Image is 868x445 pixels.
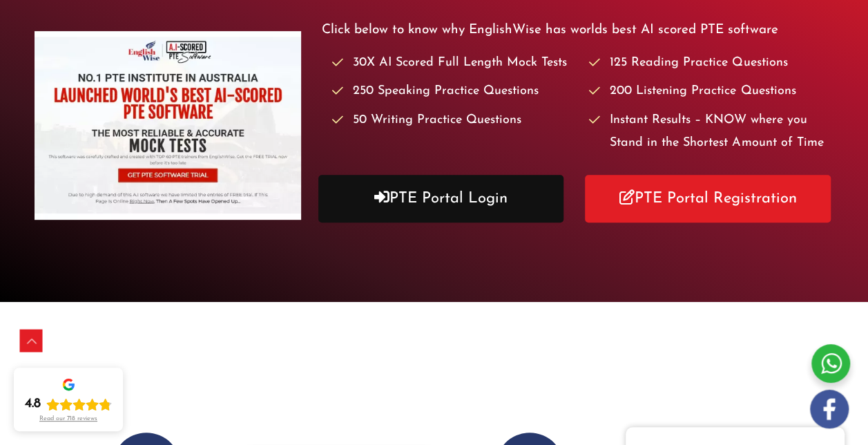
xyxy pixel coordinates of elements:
[585,175,831,223] a: PTE Portal Registration
[332,52,576,75] li: 30X AI Scored Full Length Mock Tests
[332,80,576,103] li: 250 Speaking Practice Questions
[318,175,564,223] a: PTE Portal Login
[810,390,849,428] img: white-facebook.png
[589,52,833,75] li: 125 Reading Practice Questions
[332,109,576,132] li: 50 Writing Practice Questions
[25,396,41,413] div: 4.8
[322,19,833,41] p: Click below to know why EnglishWise has worlds best AI scored PTE software
[39,415,97,423] div: Read our 718 reviews
[35,31,300,220] img: pte-institute-main
[25,396,112,413] div: Rating: 4.8 out of 5
[589,109,833,155] li: Instant Results – KNOW where you Stand in the Shortest Amount of Time
[589,80,833,103] li: 200 Listening Practice Questions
